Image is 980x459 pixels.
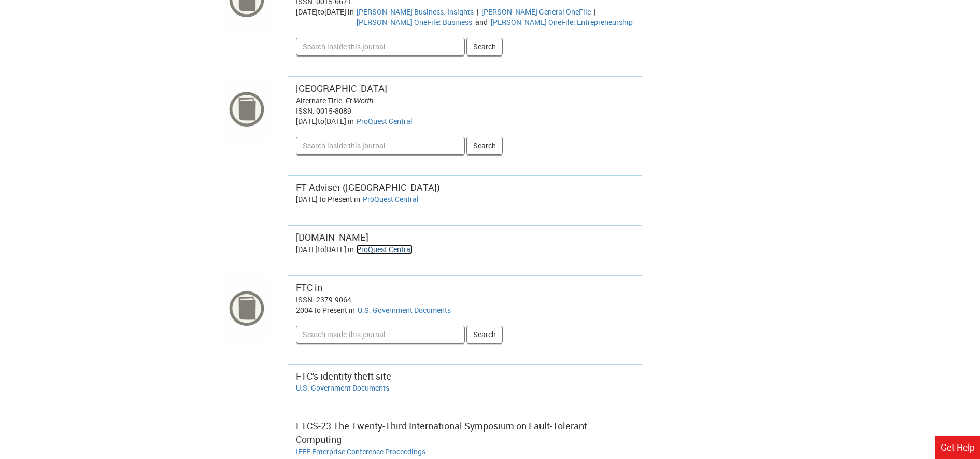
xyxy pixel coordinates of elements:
[223,275,270,341] img: cover image for: FTC in
[318,116,324,126] span: to
[935,436,980,459] a: Get Help
[296,271,296,271] label: Search inside this journal
[491,17,633,27] a: Go to Gale OneFile: Entrepreneurship
[296,326,465,343] input: Search inside this journal
[481,7,591,17] a: Go to Gale General OneFile
[296,383,389,393] a: Go to U.S. Government Documents
[296,194,363,204] div: [DATE]
[296,295,634,305] div: ISSN: 2379-9064
[296,7,357,27] div: [DATE] [DATE]
[592,7,597,17] span: |
[296,181,634,194] div: FT Adviser ([GEOGRAPHIC_DATA])
[296,231,634,244] div: [DOMAIN_NAME]
[474,17,489,27] span: and
[296,106,634,116] div: ISSN: 0015-8089
[357,244,413,254] a: Go to ProQuest Central
[348,244,354,254] span: in
[296,95,344,105] span: Alternate Title:
[318,7,324,17] span: to
[357,17,472,27] a: Go to Gale OneFile: Business
[296,38,465,55] input: Search inside this journal
[348,116,354,126] span: in
[223,76,270,142] img: cover image for: Fort Worth
[296,305,358,315] div: 2004
[466,326,503,343] button: Search
[357,116,413,126] a: Go to ProQuest Central
[354,194,360,204] span: in
[296,116,357,127] div: [DATE] [DATE]
[296,370,634,383] div: FTC's identity theft site
[296,447,425,456] a: Go to IEEE Enterprise Conference Proceedings
[349,305,355,315] span: in
[466,38,503,55] button: Search
[296,244,357,255] div: [DATE] [DATE]
[296,281,634,295] div: FTC in
[296,72,296,72] label: Search inside this journal
[358,305,451,315] a: Go to U.S. Government Documents
[363,194,419,204] a: Go to ProQuest Central
[475,7,480,17] span: |
[348,7,354,17] span: in
[357,7,474,17] a: Go to Gale Business: Insights
[314,305,347,315] span: to Present
[296,82,634,95] div: [GEOGRAPHIC_DATA]
[296,420,634,446] div: FTCS-23 The Twenty-Third International Symposium on Fault-Tolerant Computing
[296,137,465,155] input: Search inside this journal
[346,96,374,105] span: Ft Worth
[318,244,324,254] span: to
[466,137,503,155] button: Search
[319,194,352,204] span: to Present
